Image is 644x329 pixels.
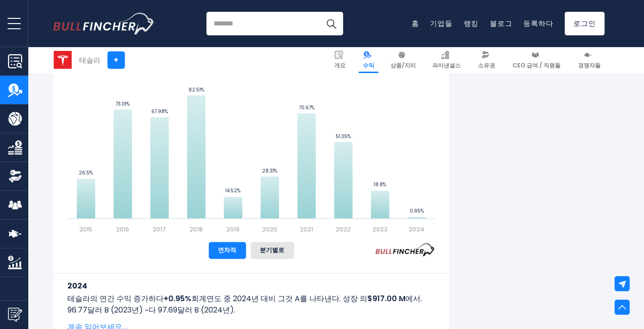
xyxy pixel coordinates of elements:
[524,18,553,28] a: 등록하다
[262,167,277,174] text: 28.31%
[209,242,246,259] button: 연차적
[336,133,351,140] text: 51.35%
[54,51,72,69] img: TSLA logo
[336,225,351,234] text: 2022
[334,62,346,69] span: 개요
[153,225,166,234] text: 2017
[116,100,130,107] text: 73.01%
[574,47,605,73] a: 경쟁자들
[412,18,419,28] a: 홈
[164,294,191,304] b: +0.95%
[464,18,479,28] a: 랭킹
[79,55,100,66] div: 테슬라
[430,18,453,28] a: 기업들
[67,294,435,316] p: 테슬라의 연간 수익 증가하다 회계연도 중 2024년 대비 그것 A를 나타낸다. 성장 의 에서. 96.77달러 B (2023년) ~다 97.69달러 B (2024년).
[391,62,416,69] span: 상품/지리
[578,62,601,69] span: 경쟁자들
[374,181,386,189] text: 18.8%
[320,12,343,35] button: Search
[251,242,294,259] button: 분기별로
[226,225,239,234] text: 2019
[299,104,314,111] text: 70.67%
[512,62,561,69] span: CEO 급여 / 직원들
[410,208,424,215] text: 0.95%
[565,12,605,35] a: 로그인
[67,23,435,235] svg: Tesla's Revenue (Year-over-Year Change)
[359,47,379,73] a: 수익
[367,294,405,304] b: $917.00 M
[300,225,313,234] text: 2021
[508,47,565,73] a: CEO 급여 / 직원들
[490,18,512,28] a: 블로그
[330,47,350,73] a: 개요
[53,13,155,34] img: Bullfincher logo
[8,169,22,183] img: Ownership
[53,13,155,34] a: Go to homepage
[387,47,421,73] a: 상품/지리
[190,225,203,234] text: 2018
[262,225,277,234] text: 2020
[372,225,388,234] text: 2023
[79,170,93,177] text: 26.5%
[225,188,240,195] text: 14.52%
[116,225,129,234] text: 2016
[107,51,125,69] a: +
[428,47,465,73] a: 파이낸셜스
[189,86,204,93] text: 82.51%
[363,62,374,69] span: 수익
[474,47,499,73] a: 소유권
[79,225,92,234] text: 2015
[478,62,495,69] span: 소유권
[432,62,461,69] span: 파이낸셜스
[409,225,425,234] text: 2024
[67,280,435,292] h3: 2024
[151,108,168,115] text: 67.98%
